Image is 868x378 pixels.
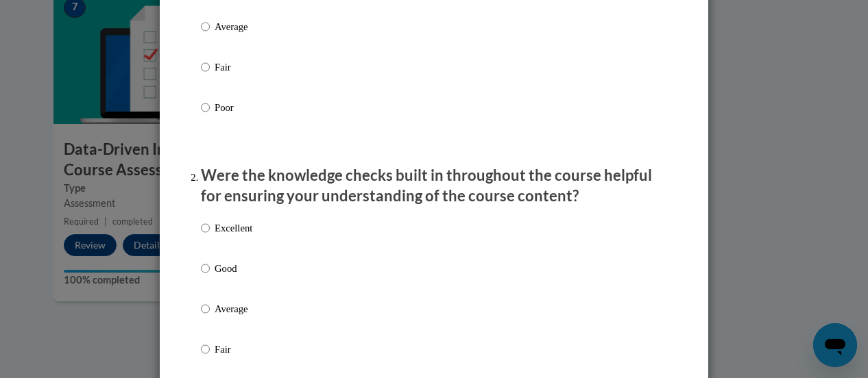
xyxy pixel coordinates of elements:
[201,220,210,236] input: Excellent
[215,60,252,75] p: Fair
[201,100,210,115] input: Poor
[215,220,252,236] p: Excellent
[215,100,252,115] p: Poor
[201,301,210,316] input: Average
[215,19,252,34] p: Average
[201,261,210,276] input: Good
[215,301,252,316] p: Average
[215,261,252,276] p: Good
[201,342,210,357] input: Fair
[201,60,210,75] input: Fair
[201,165,667,207] p: Were the knowledge checks built in throughout the course helpful for ensuring your understanding ...
[215,342,252,357] p: Fair
[201,19,210,34] input: Average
